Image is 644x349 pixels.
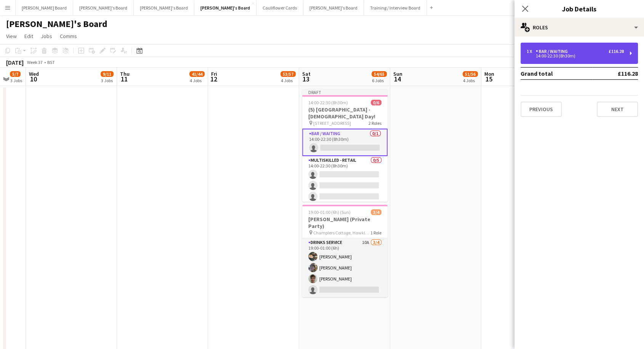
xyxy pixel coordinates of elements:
[280,71,296,77] span: 53/57
[302,156,388,226] app-card-role: Multiskilled - Retail0/514:00-22:30 (8h30m)
[483,75,494,83] span: 15
[484,70,494,77] span: Mon
[609,49,624,54] div: £116.28
[370,230,381,236] span: 1 Role
[3,31,20,41] a: View
[514,4,644,14] h3: Job Details
[189,71,205,77] span: 41/44
[313,120,351,126] span: [STREET_ADDRESS]
[73,0,134,15] button: [PERSON_NAME]'s Board
[302,216,388,229] h3: [PERSON_NAME] (Private Party)
[10,71,21,77] span: 5/7
[536,49,571,54] div: Bar / Waiting
[371,100,381,105] span: 0/6
[368,120,381,126] span: 2 Roles
[302,106,388,120] h3: (5) [GEOGRAPHIC_DATA] - [DEMOGRAPHIC_DATA] Day!
[60,33,77,40] span: Comms
[24,33,33,40] span: Edit
[521,67,593,80] td: Grand total
[302,129,388,156] app-card-role: Bar / Waiting0/114:00-22:30 (8h30m)
[372,71,387,77] span: 54/65
[134,0,194,15] button: [PERSON_NAME]'s Board
[57,31,80,41] a: Comms
[372,78,386,83] div: 6 Jobs
[521,102,562,117] button: Previous
[38,31,55,41] a: Jobs
[392,75,402,83] span: 14
[256,0,303,15] button: Cauliflower Cards
[25,59,44,65] span: Week 37
[514,18,644,37] div: Roles
[463,78,477,83] div: 4 Jobs
[47,59,55,65] div: BST
[308,100,348,105] span: 14:00-22:30 (8h30m)
[281,78,295,83] div: 4 Jobs
[16,0,73,15] button: [PERSON_NAME] Board
[6,18,107,30] h1: [PERSON_NAME]'s Board
[527,54,624,58] div: 14:00-22:30 (8h30m)
[393,70,402,77] span: Sun
[6,33,17,40] span: View
[194,0,256,15] button: [PERSON_NAME]'s Board
[302,89,388,202] app-job-card: Draft14:00-22:30 (8h30m)0/6(5) [GEOGRAPHIC_DATA] - [DEMOGRAPHIC_DATA] Day! [STREET_ADDRESS]2 Role...
[302,205,388,297] app-job-card: 19:00-01:00 (6h) (Sun)3/4[PERSON_NAME] (Private Party) Champlers Cottage, Hawkley, GU336NG1 RoleD...
[28,75,39,83] span: 10
[371,209,381,215] span: 3/4
[119,75,130,83] span: 11
[120,70,130,77] span: Thu
[463,71,478,77] span: 51/56
[21,31,36,41] a: Edit
[308,209,351,215] span: 19:00-01:00 (6h) (Sun)
[211,70,217,77] span: Fri
[101,71,114,77] span: 9/11
[527,49,536,54] div: 1 x
[302,238,388,297] app-card-role: Drinks Service10A3/419:00-01:00 (6h)[PERSON_NAME][PERSON_NAME][PERSON_NAME]
[302,89,388,95] div: Draft
[41,33,52,40] span: Jobs
[303,0,364,15] button: [PERSON_NAME]'s Board
[597,102,638,117] button: Next
[210,75,217,83] span: 12
[29,70,39,77] span: Wed
[190,78,204,83] div: 4 Jobs
[6,59,24,66] div: [DATE]
[101,78,113,83] div: 3 Jobs
[10,78,22,83] div: 3 Jobs
[593,67,638,80] td: £116.28
[364,0,427,15] button: Training / Interview Board
[313,230,370,236] span: Champlers Cottage, Hawkley, GU336NG
[301,75,311,83] span: 13
[302,70,311,77] span: Sat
